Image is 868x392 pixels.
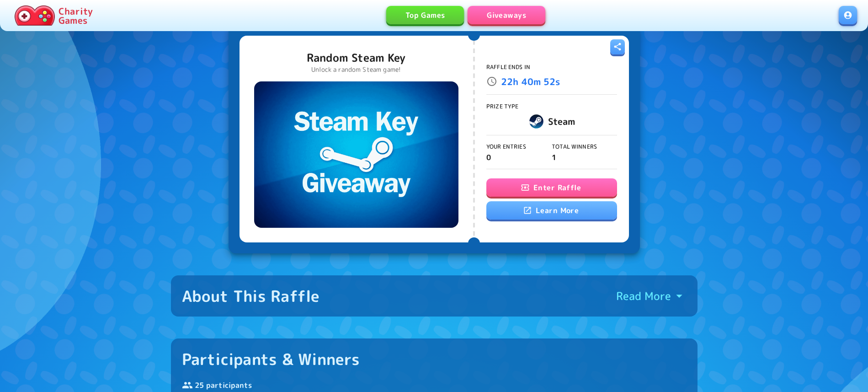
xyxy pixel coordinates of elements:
p: 1 [552,152,617,163]
p: 0 [486,152,552,163]
button: Enter Raffle [486,178,617,197]
span: Raffle Ends In [486,63,530,71]
span: Prize Type [486,102,519,110]
p: Unlock a random Steam game! [307,65,405,74]
h6: Steam [548,114,575,129]
img: Random Steam Key [254,81,458,228]
p: 22h 40m 52s [501,74,560,89]
img: Charity.Games [15,5,55,26]
p: 25 participants [182,380,687,391]
div: Participants & Winners [182,349,360,369]
a: Learn More [486,201,617,220]
div: About This Raffle [182,286,320,306]
span: Total Winners [552,143,597,150]
p: Charity Games [59,6,93,25]
a: Giveaways [468,6,545,24]
span: Your Entries [486,143,526,150]
p: Random Steam Key [307,50,405,65]
button: About This RaffleRead More [171,275,698,317]
a: Top Games [386,6,464,24]
p: Read More [616,289,671,303]
a: Charity Games [11,4,96,27]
